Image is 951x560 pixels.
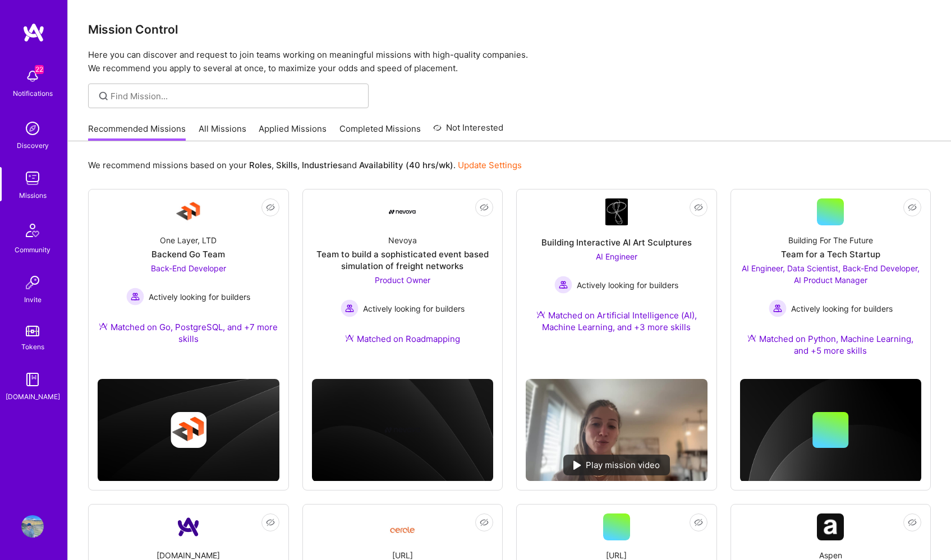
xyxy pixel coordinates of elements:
[384,412,420,448] img: Company logo
[149,291,250,303] span: Actively looking for builders
[605,198,628,225] img: Company Logo
[791,303,893,314] span: Actively looking for builders
[160,234,217,246] div: One Layer, LTD
[151,248,225,260] div: Backend Go Team
[747,334,756,343] img: Ateam Purple Icon
[458,160,522,170] a: Update Settings
[259,123,327,141] a: Applied Missions
[6,391,60,402] div: [DOMAIN_NAME]
[15,244,50,256] div: Community
[375,275,430,285] span: Product Owner
[526,198,707,370] a: Company LogoBuilding Interactive AI Art SculpturesAI Engineer Actively looking for buildersActive...
[88,123,186,141] a: Recommended Missions
[88,48,931,75] p: Here you can discover and request to join teams working on meaningful missions with high-quality ...
[26,326,39,336] img: tokens
[21,167,44,189] img: teamwork
[433,121,503,141] a: Not Interested
[21,65,44,87] img: bell
[577,279,678,291] span: Actively looking for builders
[175,198,202,225] img: Company Logo
[363,303,465,314] span: Actively looking for builders
[480,518,489,527] i: icon EyeClosed
[781,248,880,260] div: Team for a Tech Startup
[312,248,494,272] div: Team to build a sophisticated event based simulation of freight networks
[24,294,42,306] div: Invite
[740,333,922,357] div: Matched on Python, Machine Learning, and +5 more skills
[742,263,920,285] span: AI Engineer, Data Scientist, Back-End Developer, AI Product Manager
[99,322,108,331] img: Ateam Purple Icon
[563,455,670,475] div: Play mission video
[788,234,873,246] div: Building For The Future
[312,198,494,358] a: Company LogoNevoyaTeam to build a sophisticated event based simulation of freight networksProduct...
[19,515,47,538] a: User Avatar
[339,123,421,141] a: Completed Missions
[302,160,342,170] b: Industries
[908,518,917,527] i: icon EyeClosed
[769,299,787,317] img: Actively looking for builders
[21,515,44,538] img: User Avatar
[21,368,44,391] img: guide book
[389,518,416,536] img: Company Logo
[151,263,226,273] span: Back-End Developer
[35,65,44,74] span: 22
[98,198,279,358] a: Company LogoOne Layer, LTDBackend Go TeamBack-End Developer Actively looking for buildersActively...
[88,159,522,171] p: We recommend missions based on your , , and .
[13,87,53,99] div: Notifications
[276,160,297,170] b: Skills
[266,203,275,212] i: icon EyeClosed
[573,461,581,470] img: play
[88,22,931,36] h3: Mission Control
[266,518,275,527] i: icon EyeClosed
[312,379,494,482] img: cover
[554,276,572,294] img: Actively looking for builders
[97,90,110,103] i: icon SearchGrey
[21,271,44,294] img: Invite
[388,234,417,246] div: Nevoya
[19,189,47,201] div: Missions
[98,321,279,345] div: Matched on Go, PostgreSQL, and +7 more skills
[740,198,922,370] a: Building For The FutureTeam for a Tech StartupAI Engineer, Data Scientist, Back-End Developer, AI...
[740,379,922,482] img: cover
[111,90,360,102] input: Find Mission...
[21,341,44,353] div: Tokens
[694,518,703,527] i: icon EyeClosed
[98,379,279,482] img: cover
[17,140,49,151] div: Discovery
[694,203,703,212] i: icon EyeClosed
[19,217,46,244] img: Community
[536,310,545,319] img: Ateam Purple Icon
[389,210,416,214] img: Company Logo
[596,252,637,261] span: AI Engineer
[249,160,272,170] b: Roles
[175,513,202,540] img: Company Logo
[817,513,844,540] img: Company Logo
[22,22,45,43] img: logo
[341,299,359,317] img: Actively looking for builders
[345,334,354,343] img: Ateam Purple Icon
[171,412,206,448] img: Company logo
[526,309,707,333] div: Matched on Artificial Intelligence (AI), Machine Learning, and +3 more skills
[908,203,917,212] i: icon EyeClosed
[541,237,692,248] div: Building Interactive AI Art Sculptures
[526,379,707,481] img: No Mission
[359,160,453,170] b: Availability (40 hrs/wk)
[345,333,460,345] div: Matched on Roadmapping
[199,123,246,141] a: All Missions
[480,203,489,212] i: icon EyeClosed
[21,117,44,140] img: discovery
[126,288,144,306] img: Actively looking for builders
